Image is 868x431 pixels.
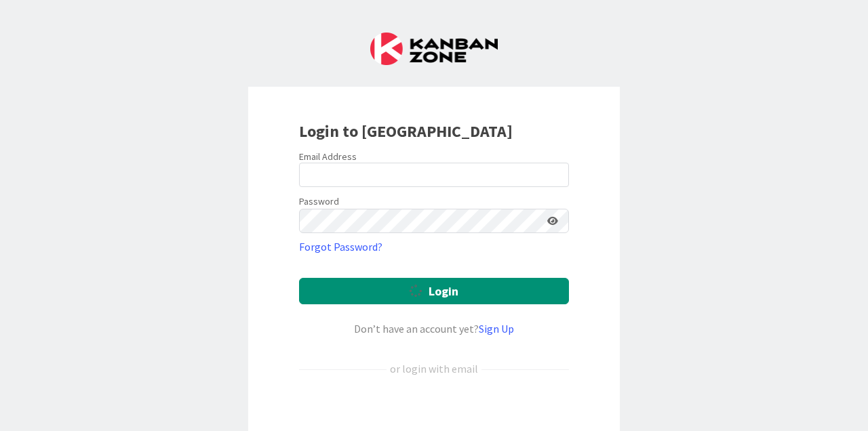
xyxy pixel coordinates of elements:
[299,150,357,163] label: Email Address
[387,361,481,377] div: or login with email
[299,121,513,142] b: Login to [GEOGRAPHIC_DATA]
[292,399,576,429] iframe: Sign in with Google Button
[299,278,569,304] button: Login
[479,322,514,335] a: Sign Up
[299,239,382,255] a: Forgot Password?
[299,194,339,209] label: Password
[299,321,569,337] div: Don’t have an account yet?
[370,33,498,65] img: Kanban Zone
